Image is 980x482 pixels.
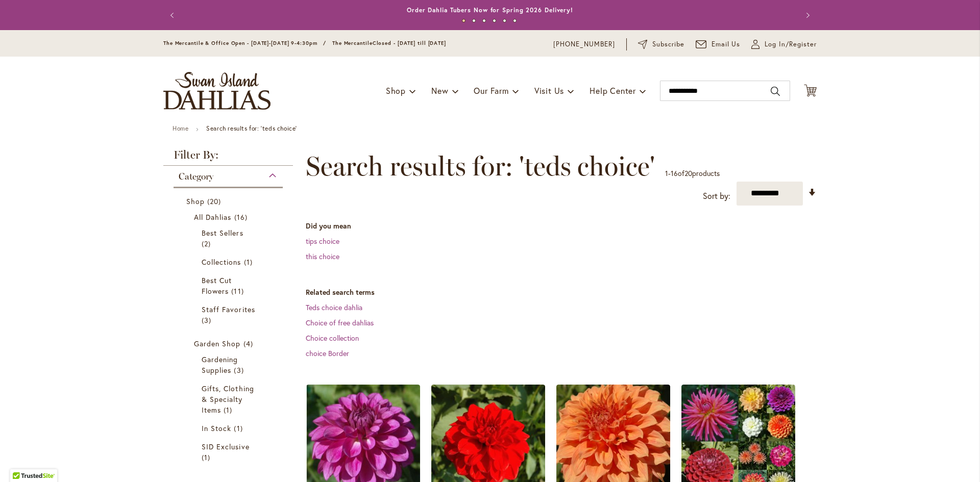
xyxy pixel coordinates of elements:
a: store logo [163,72,271,110]
a: Subscribe [638,39,684,49]
span: Help Center [590,85,636,96]
span: All Dahlias [194,212,232,222]
dt: Related search terms [306,287,817,297]
button: Previous [163,5,184,26]
span: Email Us [712,39,741,49]
strong: Search results for: 'teds choice' [206,124,297,132]
span: 2 [202,238,213,249]
a: Choice collection [306,333,359,343]
span: Shop [386,85,406,96]
a: Garden Shop [194,338,265,349]
a: Email Us [696,39,741,49]
button: 5 of 6 [503,19,506,22]
span: Subscribe [652,39,684,49]
strong: Filter By: [163,149,293,166]
span: 1 [244,257,255,267]
a: Shop [186,196,273,207]
button: Next [796,5,817,26]
a: In Stock [202,423,257,434]
button: 6 of 6 [513,19,517,22]
span: 20 [207,196,224,207]
span: Best Cut Flowers [202,275,232,296]
a: Order Dahlia Tubers Now for Spring 2026 Delivery! [407,6,573,14]
span: 4 [243,338,256,349]
a: Best Sellers [202,227,257,249]
label: Sort by: [703,187,730,206]
span: New [431,85,448,96]
a: Home [173,124,188,132]
a: SID Exclusive [202,441,257,463]
span: 1 [665,168,668,178]
span: 11 [231,286,246,296]
span: 1 [234,423,245,434]
span: In Stock [202,423,231,433]
span: 16 [671,168,678,178]
span: SID Exclusive [202,442,250,451]
button: 1 of 6 [462,19,465,22]
a: tips choice [306,236,339,246]
span: 1 [202,452,213,463]
a: [PHONE_NUMBER] [553,39,615,49]
span: Category [179,171,213,182]
button: 3 of 6 [482,19,486,22]
a: Gifts, Clothing &amp; Specialty Items [202,383,257,415]
span: 16 [234,212,250,222]
span: Our Farm [474,85,508,96]
span: The Mercantile & Office Open - [DATE]-[DATE] 9-4:30pm / The Mercantile [163,40,373,46]
a: All Dahlias [194,212,265,222]
span: 3 [202,315,214,325]
span: Garden Shop [194,339,241,348]
a: Collections [202,257,257,267]
span: Staff Favorites [202,305,255,314]
a: choice Border [306,348,349,358]
a: Gardening Supplies [202,354,257,375]
p: - of products [665,165,720,182]
button: 2 of 6 [472,19,476,22]
span: Gardening Supplies [202,354,238,375]
dt: Did you mean [306,221,817,231]
button: 4 of 6 [493,19,496,22]
span: 3 [234,365,246,375]
span: Search results for: 'teds choice' [306,151,655,182]
a: Log In/Register [751,39,817,49]
span: Collections [202,257,241,267]
a: Teds choice dahlia [306,302,362,312]
span: Gifts, Clothing & Specialty Items [202,384,254,415]
span: 20 [684,168,692,178]
span: Best Sellers [202,228,243,238]
span: Shop [186,196,205,206]
a: Best Cut Flowers [202,275,257,296]
span: Log In/Register [765,39,817,49]
a: Choice of free dahlias [306,318,374,327]
span: Visit Us [534,85,564,96]
a: Staff Favorites [202,304,257,325]
a: this choice [306,251,339,261]
span: Closed - [DATE] till [DATE] [373,40,446,46]
span: 1 [224,404,235,415]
